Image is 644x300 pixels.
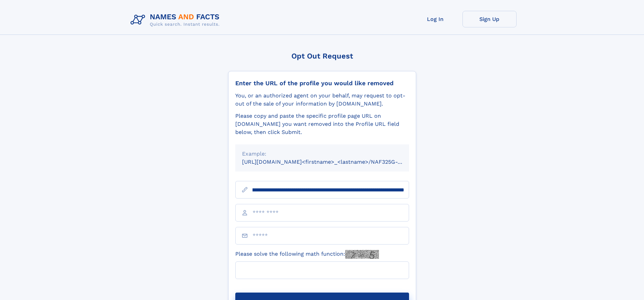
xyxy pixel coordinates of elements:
[235,250,379,259] label: Please solve the following math function:
[408,11,462,27] a: Log In
[235,79,409,87] div: Enter the URL of the profile you would like removed
[462,11,517,27] a: Sign Up
[235,112,409,136] div: Please copy and paste the specific profile page URL on [DOMAIN_NAME] you want removed into the Pr...
[242,159,422,165] small: [URL][DOMAIN_NAME]<firstname>_<lastname>/NAF325G-xxxxxxxx
[128,11,225,29] img: Logo Names and Facts
[235,92,409,108] div: You, or an authorized agent on your behalf, may request to opt-out of the sale of your informatio...
[242,150,402,158] div: Example:
[228,52,416,60] div: Opt Out Request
